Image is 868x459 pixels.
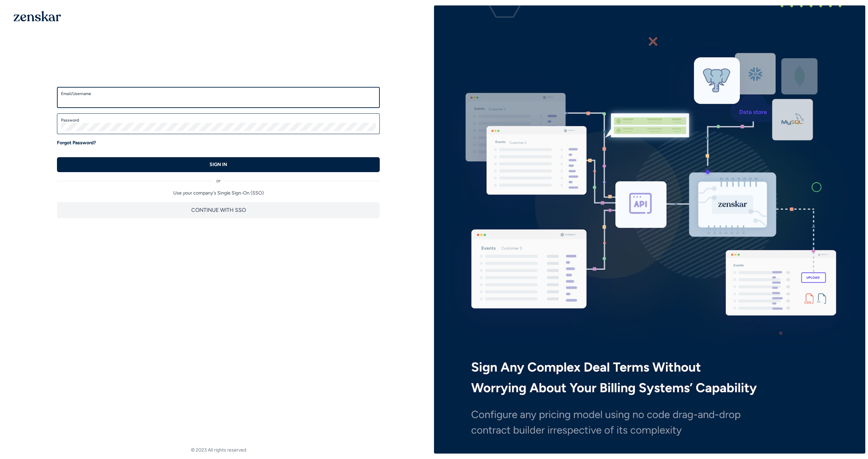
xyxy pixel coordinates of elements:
[57,140,96,146] a: Forgot Password?
[57,157,380,172] button: SIGN IN
[57,202,380,218] button: CONTINUE WITH SSO
[3,447,434,454] footer: © 2023 All rights reserved
[57,190,380,197] p: Use your company's Single Sign-On (SSO)
[14,11,61,21] img: 1OGAJ2xQqyY4LXKgY66KYq0eOWRCkrZdAb3gUhuVAqdWPZE9SRJmCz+oDMSn4zDLXe31Ii730ItAGKgCKgCCgCikA4Av8PJUP...
[57,172,380,184] div: or
[61,91,376,96] label: Email/Username
[210,161,227,168] p: SIGN IN
[61,117,376,123] label: Password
